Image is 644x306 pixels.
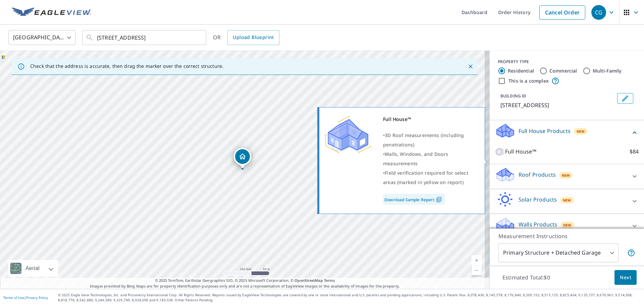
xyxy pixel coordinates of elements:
[495,217,639,236] div: Walls ProductsNew
[227,30,279,45] a: Upload Blueprint
[495,167,639,186] div: Roof ProductsNew
[630,147,639,156] p: $84
[519,220,557,228] p: Walls Products
[234,148,251,169] div: Dropped pin, building 1, Residential property, 5101 Brimfield Dr Upper Marlboro, MD 20772
[30,63,223,69] p: Check that the address is accurate, then drag the marker over the correct structure.
[8,28,75,47] div: [GEOGRAPHIC_DATA]
[26,295,48,300] a: Privacy Policy
[563,198,571,203] span: New
[155,278,335,283] span: © 2025 TomTom, Earthstar Geographics SIO, © 2025 Microsoft Corporation, ©
[58,293,641,303] p: © 2025 Eagle View Technologies, Inc. and Pictometry International Corp. All Rights Reserved. Repo...
[3,296,48,300] p: |
[614,270,637,285] button: Next
[12,7,91,17] img: EV Logo
[519,195,557,204] p: Solar Products
[577,129,585,134] span: New
[549,68,577,74] label: Commercial
[324,278,335,283] a: Terms
[3,295,24,300] a: Terms of Use
[8,260,58,277] div: Aerial
[500,101,614,109] p: [STREET_ADDRESS]
[294,278,323,283] a: OpenStreetMap
[593,68,622,74] label: Multi-Family
[508,78,549,84] label: This is a complex
[466,62,475,71] button: Close
[383,115,476,124] div: Full House™
[23,260,42,277] div: Aerial
[434,196,443,203] img: Pdf Icon
[500,93,526,99] p: BUILDING ID
[498,232,635,240] p: Measurement Instructions
[472,255,482,265] a: Current Level 17, Zoom In
[498,244,619,262] div: Primary Structure + Detached Garage
[627,249,635,257] span: Your report will include the primary structure and a detached garage if one exists.
[472,265,482,275] a: Current Level 17, Zoom Out
[497,270,555,285] p: Estimated Total: $0
[383,149,476,168] div: •
[495,192,639,211] div: Solar ProductsNew
[495,123,639,142] div: Full House ProductsNew
[324,115,371,155] img: Premium
[383,151,448,167] span: Walls, Windows, and Doors measurements
[620,273,631,282] span: Next
[383,194,445,205] a: Download Sample Report
[508,68,534,74] label: Residential
[498,59,636,65] div: PROPERTY TYPE
[562,173,570,178] span: New
[383,132,464,148] span: 3D Roof measurements (including penetrations)
[539,5,585,19] a: Cancel Order
[383,168,476,187] div: •
[383,131,476,149] div: •
[505,147,536,156] p: Full House™
[383,170,468,185] span: Field verification required for select areas (marked in yellow on report)
[519,127,571,135] p: Full House Products
[617,93,633,104] button: Edit building 1
[591,5,606,20] div: CG
[233,33,274,42] span: Upload Blueprint
[563,222,572,228] span: New
[519,171,556,179] p: Roof Products
[97,28,193,47] input: Search by address or latitude-longitude
[213,30,279,45] div: OR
